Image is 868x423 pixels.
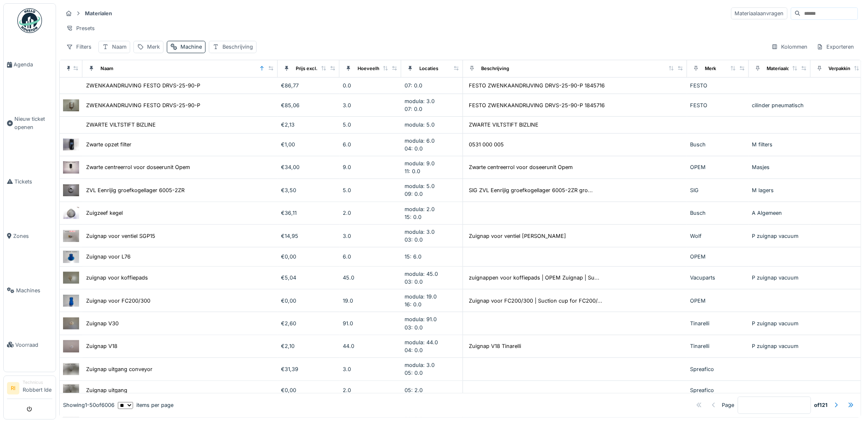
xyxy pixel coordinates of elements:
div: Beschrijving [481,65,509,72]
div: P zuignap vacuum [752,342,807,350]
span: 04: 0.0 [405,347,423,353]
div: Tinarelli [690,320,746,327]
img: Zwarte opzet filter [63,139,79,150]
img: zuignap voor koffiepads [63,272,79,284]
img: Zuignap V30 [63,317,79,329]
div: cilinder pneumatisch [752,101,807,109]
span: modula: 44.0 [405,339,438,345]
div: Materiaalaanvragen [731,7,788,19]
div: Zuignap V18 [86,342,117,350]
span: 07: 0.0 [405,106,422,112]
div: €0,00 [281,386,336,394]
a: Zones [4,209,56,263]
div: ZWARTE VILTSTIFT BIZLINE [469,121,538,129]
div: €31,39 [281,365,336,373]
div: OPEM [690,253,746,261]
div: €3,50 [281,186,336,194]
img: Zuignap V18 [63,340,79,352]
div: 0.0 [343,82,398,89]
div: Page [722,402,735,409]
a: Voorraad [4,317,56,372]
span: 03: 0.0 [405,237,423,243]
strong: of 121 [814,402,828,409]
img: Zuignap voor ventiel SGP15 [63,230,79,242]
img: Zuignap voor FC200/300 [63,295,79,307]
div: Wolf [690,232,746,240]
div: items per page [118,402,173,409]
span: modula: 5.0 [405,183,435,189]
li: Robbert Ide [23,379,52,397]
div: Kolommen [768,41,812,53]
div: Technicus [23,379,52,385]
span: modula: 3.0 [405,362,435,368]
span: 04: 0.0 [405,146,423,152]
div: Naam [112,43,126,51]
div: Zuignap voor ventiel SGP15 [86,232,155,240]
span: Tickets [14,178,52,186]
span: 15: 6.0 [405,254,421,260]
span: 16: 0.0 [405,301,421,308]
div: 2.0 [343,386,398,394]
div: Vacuparts [690,274,746,282]
img: Zuignap uitgang [63,384,79,396]
div: Zwarte centreerrol voor doseerunit Opem [469,163,573,171]
div: Zuignap voor L76 [86,253,131,261]
div: Busch [690,209,746,217]
div: Zwarte centreerrol voor doseerunit Opem [86,163,190,171]
span: modula: 5.0 [405,122,435,128]
a: Machines [4,263,56,317]
li: RI [7,382,19,395]
div: €85,06 [281,101,336,109]
div: OPEM [690,297,746,305]
div: Beschrijving [222,43,253,51]
div: 19.0 [343,297,398,305]
span: 03: 0.0 [405,279,423,285]
span: 05: 0.0 [405,370,423,376]
div: Naam [101,65,113,72]
img: ZWENKAANDRIJVING FESTO DRVS-25-90-P [63,99,79,111]
div: ZWARTE VILTSTIFT BIZLINE [86,121,156,129]
div: €2,10 [281,342,336,350]
a: Agenda [4,38,56,92]
div: 5.0 [343,186,398,194]
div: €1,00 [281,141,336,148]
span: modula: 9.0 [405,160,435,167]
div: Presets [63,22,98,34]
div: Filters [63,41,95,53]
div: M lagers [752,186,807,194]
div: P zuignap vacuum [752,274,807,282]
img: ZVL Eenrijig groefkogellager 6005-2ZR [63,184,79,196]
div: €2,60 [281,320,336,327]
span: modula: 91.0 [405,316,437,322]
div: Zuignap voor FC200/300 [86,297,150,305]
div: €2,13 [281,121,336,129]
span: modula: 3.0 [405,98,435,104]
span: Zones [13,232,52,240]
div: Zuignap voor FC200/300 | Suction cup for FC200/... [469,297,602,305]
div: SIG [690,186,746,194]
div: €34,00 [281,163,336,171]
span: 15: 0.0 [405,214,421,220]
div: P zuignap vacuum [752,232,807,240]
span: modula: 45.0 [405,271,438,277]
div: ZWENKAANDRIJVING FESTO DRVS-25-90-P [86,101,200,109]
span: Nieuw ticket openen [14,115,52,131]
div: FESTO ZWENKAANDRIJVING DRVS-25-90-P 1845716 [469,101,605,109]
div: Zuignap uitgang [86,386,127,394]
span: Agenda [14,61,52,68]
img: Badge_color-CXgf-gQk.svg [17,8,42,33]
div: 3.0 [343,365,398,373]
span: modula: 2.0 [405,206,435,212]
span: Voorraad [15,341,52,349]
div: Zuigzeef kegel [86,209,123,217]
span: 11: 0.0 [405,168,420,174]
div: Zuignap V30 [86,320,119,327]
div: Zuignap uitgang conveyor [86,365,152,373]
div: Prijs excl. btw [296,65,327,72]
span: 07: 0.0 [405,82,422,89]
span: Machines [16,287,52,294]
span: 05: 2.0 [405,387,423,393]
div: FESTO [690,82,746,89]
div: 9.0 [343,163,398,171]
a: RI TechnicusRobbert Ide [7,379,52,399]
